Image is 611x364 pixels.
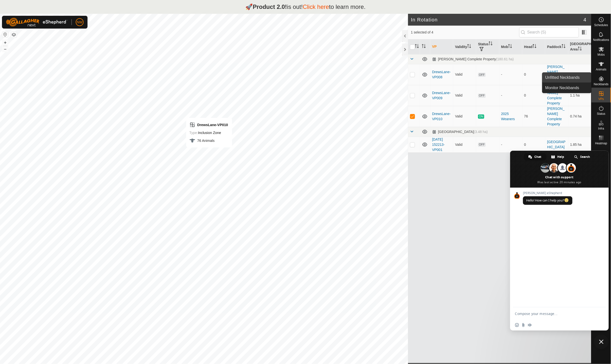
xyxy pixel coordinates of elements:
span: Send a file [521,323,525,327]
p-sorticon: Activate to sort [578,47,582,51]
label: Type: [189,131,198,135]
div: 2025 Weaners [501,111,520,122]
p-sorticon: Activate to sort [508,45,512,49]
span: ON [478,115,484,119]
td: Valid [453,137,476,152]
div: Chat [524,153,546,161]
th: [GEOGRAPHIC_DATA] Area [568,39,591,54]
div: Search [570,153,595,161]
a: DrewsLane-VP009 [432,91,451,100]
span: Mobs [598,53,605,56]
a: [DATE] 152213-VP001 [432,137,445,152]
span: 4 [584,16,586,23]
span: Chat [535,153,541,161]
span: Hello! How can I help you? [526,198,569,202]
th: Paddock [545,39,568,54]
div: Help [547,153,569,161]
span: VPs [598,98,604,100]
span: Monitor Neckbands [545,85,579,91]
input: Search (S) [519,27,579,37]
p-sorticon: Activate to sort [422,45,426,49]
span: Insert an emoji [515,323,519,327]
p-sorticon: Activate to sort [467,45,471,49]
td: 76 [522,106,545,127]
td: 0 [522,85,545,106]
span: (180.61 ha) [496,57,514,61]
div: - [501,93,520,98]
td: Valid [453,106,476,127]
p-sorticon: Activate to sort [415,45,419,49]
div: Inclusion Zone [189,130,228,136]
td: 0.74 ha [568,106,591,127]
span: Heatmap [595,142,607,145]
span: Animals [596,68,607,71]
div: 76 Animals [189,138,228,144]
span: Search [580,153,590,161]
span: OFF [478,94,485,98]
a: Click here [303,3,329,10]
a: DrewsLane-VP010 [432,112,451,121]
span: Status [597,112,605,115]
img: Gallagher Logo [6,18,68,27]
td: 1.85 ha [568,137,591,152]
span: NW [77,20,82,25]
span: [PERSON_NAME] eShepherd [523,191,573,195]
span: OFF [478,143,485,147]
span: (3.48 ha) [474,130,488,134]
td: Valid [453,64,476,85]
p-sorticon: Activate to sort [562,45,566,49]
span: Unfitted Neckbands [545,75,580,81]
a: Monitor Neckbands [542,83,591,93]
div: DrewsLane-VP010 [189,122,228,128]
a: DrewsLane-VP008 [432,70,451,79]
div: [GEOGRAPHIC_DATA] [432,130,488,134]
td: 0 [522,137,545,152]
td: 1.1 ha [568,85,591,106]
td: 0 [522,64,545,85]
th: VP [430,39,453,54]
span: Help [557,153,564,161]
span: Neckbands [594,83,609,86]
p-sorticon: Activate to sort [533,45,537,49]
button: Reset Map [2,32,8,37]
h2: In Rotation [411,17,584,23]
p: 🚀 is out! to learn more. [245,2,366,11]
th: Head [522,39,545,54]
a: [GEOGRAPHIC_DATA] [547,140,566,149]
div: Close chat [594,334,609,349]
th: Validity [453,39,476,54]
a: Unfitted Neckbands [542,73,591,83]
button: + [2,40,8,46]
span: Audio message [528,323,532,327]
th: Status [476,39,499,54]
div: - [501,72,520,77]
textarea: Compose your message... [515,312,593,316]
div: - [501,142,520,147]
td: 0.86 ha [568,64,591,85]
button: – [2,46,8,52]
a: [PERSON_NAME] Complete Property [547,107,565,126]
span: Infra [598,127,604,130]
a: [PERSON_NAME] Complete Property [547,86,565,105]
span: Schedules [594,24,608,27]
strong: Product 2.0! [253,3,287,10]
span: Notifications [593,38,609,41]
p-sorticon: Activate to sort [489,42,493,46]
span: 1 selected of 4 [411,30,519,35]
a: [PERSON_NAME] Complete Property [547,65,565,84]
span: OFF [478,73,485,77]
th: Mob [499,39,522,54]
div: [PERSON_NAME] Complete Property [432,57,514,61]
td: Valid [453,85,476,106]
button: Map Layers [11,32,17,38]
